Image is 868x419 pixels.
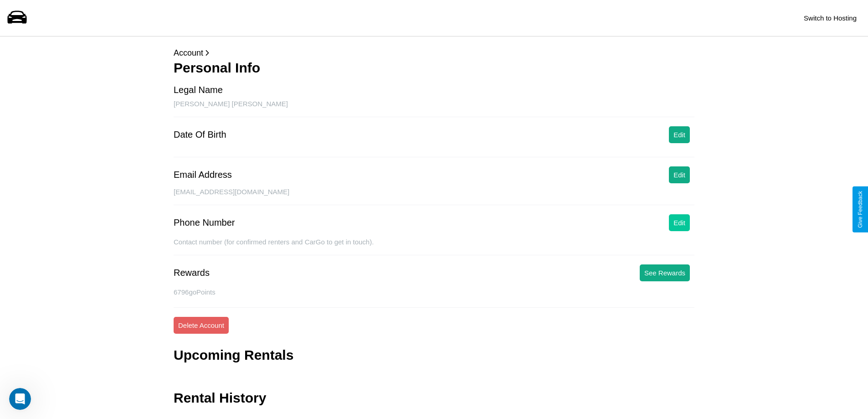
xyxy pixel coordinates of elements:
[174,217,235,228] div: Phone Number
[669,166,690,183] button: Edit
[174,170,232,180] div: Email Address
[9,388,31,410] iframe: Intercom live chat
[174,268,210,278] div: Rewards
[174,286,694,298] p: 6796 goPoints
[174,238,694,255] div: Contact number (for confirmed renters and CarGo to get in touch).
[174,129,226,140] div: Date Of Birth
[174,85,223,95] div: Legal Name
[669,126,690,143] button: Edit
[174,390,266,406] h3: Rental History
[640,264,690,281] button: See Rewards
[174,188,694,205] div: [EMAIL_ADDRESS][DOMAIN_NAME]
[174,60,694,76] h3: Personal Info
[174,317,229,334] button: Delete Account
[174,100,694,117] div: [PERSON_NAME] [PERSON_NAME]
[174,46,694,60] p: Account
[174,347,293,363] h3: Upcoming Rentals
[857,191,863,228] div: Give Feedback
[669,214,690,231] button: Edit
[799,10,861,26] button: Switch to Hosting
